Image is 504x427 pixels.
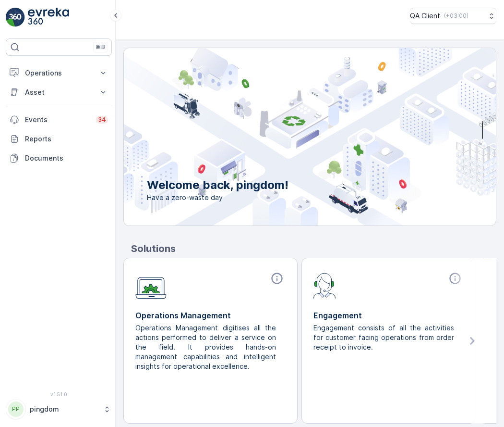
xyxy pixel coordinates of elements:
p: Engagement consists of all the activities for customer facing operations from order receipt to in... [313,323,456,352]
p: Welcome back, pingdom! [147,177,288,193]
p: Solutions [131,241,496,256]
p: ( +03:00 ) [444,12,468,20]
span: Have a zero-waste day [147,193,288,202]
button: PPpingdom [6,399,112,419]
p: Events [25,115,90,125]
button: Operations [6,63,112,83]
img: city illustration [81,48,496,226]
p: ⌘B [96,43,105,51]
p: Operations [25,68,93,78]
p: Engagement [313,310,464,321]
img: logo_light-DOdMpM7g.png [28,8,69,27]
p: Asset [25,88,93,97]
p: 34 [98,116,106,124]
img: module-icon [135,272,167,299]
div: PP [8,402,24,417]
p: Operations Management [135,310,286,321]
img: logo [6,8,25,27]
a: Documents [6,149,112,168]
a: Reports [6,129,112,149]
img: module-icon [313,272,336,299]
p: Reports [25,134,108,144]
p: Documents [25,153,108,163]
p: Operations Management digitises all the actions performed to deliver a service on the field. It p... [135,323,278,371]
a: Events34 [6,110,112,129]
button: Asset [6,83,112,102]
p: QA Client [410,11,440,21]
button: QA Client(+03:00) [410,8,496,24]
span: v 1.51.0 [6,391,112,397]
p: pingdom [30,404,98,414]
